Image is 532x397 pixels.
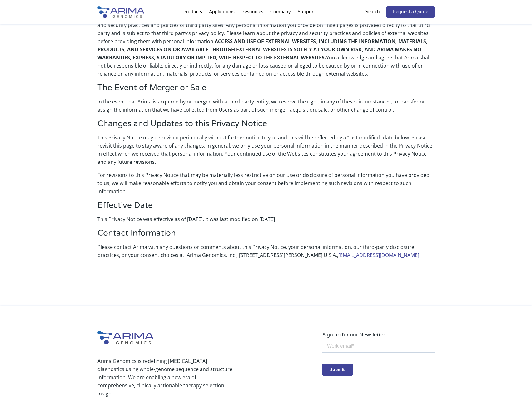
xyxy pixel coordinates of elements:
p: This Privacy Notice may be revised periodically without further notice to you and this will be re... [97,133,435,171]
a: [EMAIL_ADDRESS][DOMAIN_NAME] [338,252,419,259]
h3: Changes and Updates to this Privacy Notice [97,119,435,133]
p: This Privacy Notice was effective as of [DATE]. It was last modified on [DATE] [97,215,435,228]
h3: Contact Information [97,228,435,243]
img: Arima-Genomics-logo [97,6,144,18]
b: ACCESS AND USE OF EXTERNAL WEBSITES, INCLUDING THE INFORMATION, MATERIALS, PRODUCTS, AND SERVICES... [97,38,428,61]
p: Sign up for our Newsletter [322,331,435,339]
a: Request a Quote [386,6,435,18]
p: Search [365,8,380,16]
p: For revisions to this Privacy Notice that may be materially less restrictive on our use or disclo... [97,171,435,200]
h3: Effective Date [97,200,435,215]
p: Please contact Arima with any questions or comments about this Privacy Notice, your personal info... [97,243,435,264]
p: In the event that Arima is acquired by or merged with a third-party entity, we reserve the right,... [97,98,435,119]
h3: The Event of Merger or Sale [97,83,435,98]
img: Arima-Genomics-logo [97,331,154,344]
iframe: Form 0 [322,339,435,387]
p: Our Site may contain links to external websites, including co-branded and other affiliate sites t... [97,5,435,83]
